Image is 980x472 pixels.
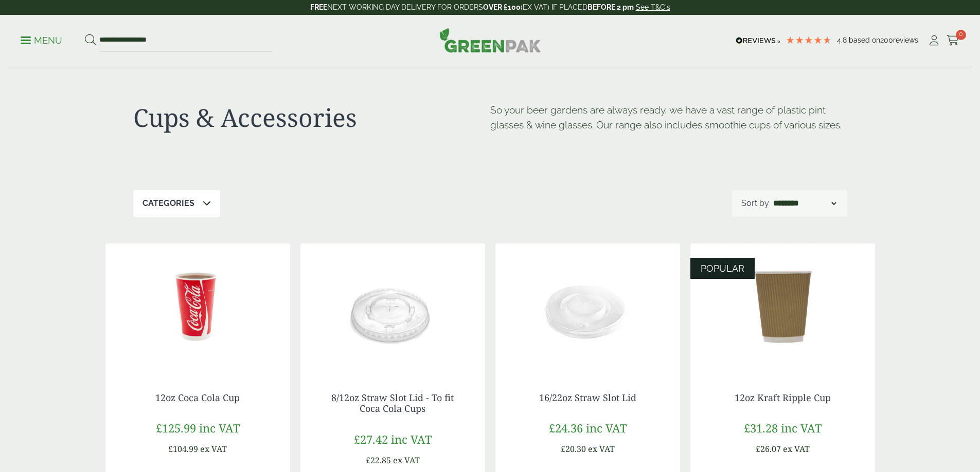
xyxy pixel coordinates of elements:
p: Menu [21,34,62,47]
a: Menu [21,34,62,45]
a: 8/12oz Straw Slot Lid - To fit Coca Cola Cups [331,391,454,415]
span: inc VAT [391,431,432,447]
span: 0 [956,30,966,40]
p: Categories [142,197,194,210]
span: £27.42 [354,431,388,447]
span: £125.99 [156,420,196,436]
span: reviews [893,36,918,44]
img: 12oz Kraft Ripple Cup-0 [690,243,875,372]
span: £24.36 [549,420,583,436]
img: GreenPak Supplies [439,28,541,52]
span: 200 [880,36,893,44]
h1: Cups & Accessories [133,103,490,133]
span: ex VAT [588,443,615,455]
span: 4.8 [837,36,849,44]
span: £26.07 [756,443,781,455]
img: REVIEWS.io [736,37,780,44]
span: £31.28 [744,420,778,436]
span: £104.99 [168,443,198,455]
span: ex VAT [393,455,420,466]
span: £22.85 [366,455,391,466]
span: ex VAT [783,443,810,455]
img: 12oz Coca Cola Cup with coke [105,243,290,372]
span: £20.30 [561,443,586,455]
p: So your beer gardens are always ready, we have a vast range of plastic pint glasses & wine glasse... [490,103,847,133]
span: POPULAR [701,263,744,274]
a: See T&C's [636,3,670,11]
a: 12oz Coca Cola Cup [155,391,240,404]
div: 4.79 Stars [786,35,832,45]
a: 12oz Kraft Ripple Cup [735,391,831,404]
a: 16/22oz Straw Slot Lid [539,391,636,404]
strong: OVER £100 [483,3,521,11]
span: ex VAT [200,443,227,455]
strong: BEFORE 2 pm [587,3,634,11]
a: 0 [947,33,959,48]
span: inc VAT [199,420,240,436]
span: inc VAT [586,420,627,436]
select: Shop order [771,197,838,210]
strong: FREE [310,3,327,11]
i: Cart [947,35,959,46]
img: 12oz straw slot coke cup lid [300,243,485,372]
span: inc VAT [781,420,822,436]
p: Sort by [741,197,769,210]
i: My Account [928,35,940,46]
img: 16/22oz Straw Slot Coke Cup lid [495,243,680,372]
span: Based on [849,36,880,44]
